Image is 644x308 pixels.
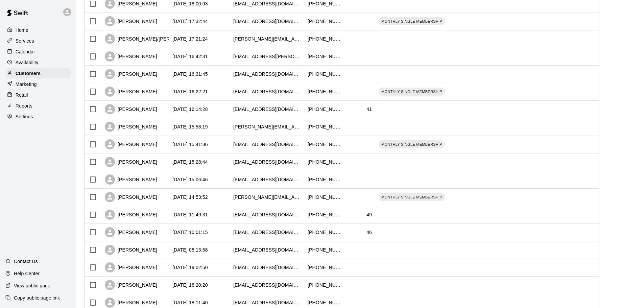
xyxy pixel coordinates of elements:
[172,282,208,288] div: 2025-09-09 18:20:20
[105,51,157,62] div: [PERSON_NAME]
[233,229,301,236] div: mkrogers8@msn.com
[16,27,28,33] p: Home
[16,70,41,77] p: Customers
[379,140,445,148] div: MONTHLY SINGLE MEMBERSHIP
[308,282,341,288] div: +15633706642
[172,229,208,236] div: 2025-09-10 10:01:15
[308,35,341,42] div: +15633709984
[105,34,198,44] div: [PERSON_NAME]/[PERSON_NAME]
[172,35,208,42] div: 2025-09-10 17:21:24
[5,101,71,111] a: Reports
[16,81,37,88] p: Marketing
[14,294,60,301] p: Copy public page link
[233,159,301,165] div: 3butz@live.com
[308,176,341,183] div: +13097210229
[233,141,301,148] div: dclear12@gmail.com
[105,210,157,220] div: [PERSON_NAME]
[105,227,157,237] div: [PERSON_NAME]
[308,53,341,60] div: +15635293623
[14,258,38,265] p: Contact Us
[105,122,157,132] div: [PERSON_NAME]
[308,299,341,306] div: +15635050417
[5,57,71,68] div: Availability
[172,159,208,165] div: 2025-09-10 15:28:44
[366,106,372,113] div: 41
[105,87,157,97] div: [PERSON_NAME]
[308,159,341,165] div: +13097376659
[233,211,301,218] div: mabriggs3@yahoo.com
[16,102,32,109] p: Reports
[308,246,341,253] div: +15635791895
[16,92,28,98] p: Retail
[233,299,301,306] div: nathanpitzer@yahoo.com
[14,282,50,289] p: View public page
[172,0,208,7] div: 2025-09-10 18:00:03
[233,18,301,25] div: cph00@yahoo.com
[172,106,208,113] div: 2025-09-10 16:14:28
[233,282,301,288] div: anthonywilhelmi@gmail.com
[308,211,341,218] div: +15635058831
[16,48,35,55] p: Calendar
[366,229,372,236] div: 46
[233,71,301,77] div: dcdexter15@gmail.com
[5,25,71,35] a: Home
[379,19,445,24] span: MONTHLY SINGLE MEMBERSHIP
[233,246,301,253] div: pulchar@aol.com
[308,18,341,25] div: +15634689643
[105,16,157,26] div: [PERSON_NAME]
[308,123,341,130] div: +17272079464
[366,211,372,218] div: 49
[308,229,341,236] div: +15637232976
[172,18,208,25] div: 2025-09-10 17:32:44
[308,71,341,77] div: +15633405967
[105,104,157,114] div: [PERSON_NAME]
[172,53,208,60] div: 2025-09-10 16:42:31
[379,89,445,94] span: MONTHLY SINGLE MEMBERSHIP
[105,157,157,167] div: [PERSON_NAME]
[16,113,33,120] p: Settings
[379,88,445,96] div: MONTHLY SINGLE MEMBERSHIP
[16,59,39,66] p: Availability
[172,176,208,183] div: 2025-09-10 15:06:46
[5,79,71,89] a: Marketing
[233,35,301,42] div: jill.oberman@icloud.com
[172,246,208,253] div: 2025-09-10 08:13:58
[14,270,40,277] p: Help Center
[172,141,208,148] div: 2025-09-10 15:41:36
[105,174,157,185] div: [PERSON_NAME]
[233,53,301,60] div: nate.leffler@gmail.com
[172,299,208,306] div: 2025-09-09 18:11:40
[5,47,71,57] a: Calendar
[308,106,341,113] div: +17272079469
[105,280,157,290] div: [PERSON_NAME]
[172,264,208,271] div: 2025-09-09 19:02:50
[5,90,71,100] a: Retail
[172,194,208,200] div: 2025-09-10 14:53:52
[379,194,445,200] span: MONTHLY SINGLE MEMBERSHIP
[233,106,301,113] div: edgrenholly@gmail.com
[5,36,71,46] a: Services
[172,211,208,218] div: 2025-09-10 11:49:31
[233,264,301,271] div: sceshelman@yahoo.com
[379,17,445,25] div: MONTHLY SINGLE MEMBERSHIP
[105,262,157,273] div: [PERSON_NAME]
[379,193,445,201] div: MONTHLY SINGLE MEMBERSHIP
[105,298,157,308] div: [PERSON_NAME]
[105,245,157,255] div: [PERSON_NAME]
[172,88,208,95] div: 2025-09-10 16:22:21
[308,141,341,148] div: +13092367682
[233,0,301,7] div: swansonemilyk@gmail.com
[5,68,71,78] a: Customers
[233,88,301,95] div: acryckeghem@gmail.com
[233,123,301,130] div: jason.edgren92780@gmail.com
[172,123,208,130] div: 2025-09-10 15:58:19
[308,88,341,95] div: +13093144659
[105,69,157,79] div: [PERSON_NAME]
[308,0,341,7] div: +15636504763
